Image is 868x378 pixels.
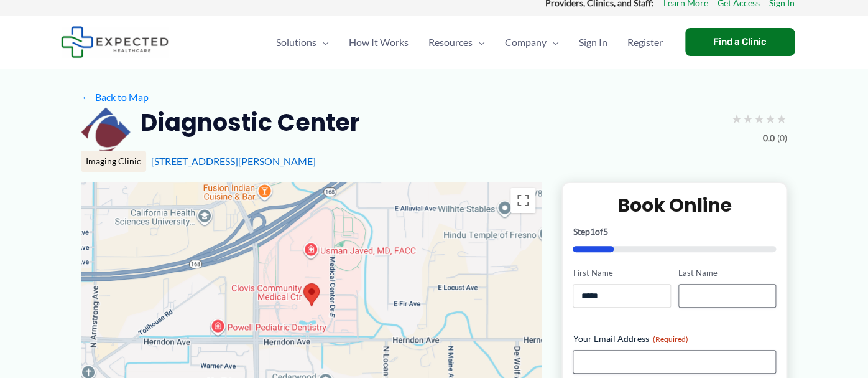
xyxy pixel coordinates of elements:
span: 1 [589,226,594,237]
a: Register [617,21,673,64]
label: Your Email Address [573,333,776,345]
a: CompanyMenu Toggle [495,21,569,64]
button: Toggle fullscreen view [510,188,535,213]
h2: Diagnostic Center [141,107,360,138]
span: ★ [765,107,776,130]
span: ★ [776,107,787,130]
nav: Primary Site Navigation [266,21,673,64]
span: Company [505,21,547,64]
span: Register [627,21,663,64]
span: Resources [428,21,473,64]
span: How It Works [349,21,409,64]
div: Imaging Clinic [81,151,146,172]
span: (Required) [652,334,688,344]
span: ★ [742,107,754,130]
a: ResourcesMenu Toggle [418,21,495,64]
span: 5 [603,226,607,237]
a: Sign In [569,21,617,64]
a: Find a Clinic [685,28,795,56]
a: [STREET_ADDRESS][PERSON_NAME] [151,155,316,167]
span: Solutions [276,21,316,64]
a: How It Works [339,21,418,64]
span: Menu Toggle [473,21,485,64]
span: 0.0 [763,130,775,146]
span: Menu Toggle [316,21,329,64]
span: ★ [754,107,765,130]
label: Last Name [678,267,776,279]
span: Menu Toggle [547,21,559,64]
a: ←Back to Map [81,88,149,106]
span: (0) [777,130,787,146]
span: Sign In [579,21,607,64]
img: Expected Healthcare Logo - side, dark font, small [61,26,169,58]
span: ★ [731,107,742,130]
h2: Book Online [573,193,776,217]
a: SolutionsMenu Toggle [266,21,339,64]
label: First Name [573,267,670,279]
span: ← [81,91,93,103]
p: Step of [573,227,776,236]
